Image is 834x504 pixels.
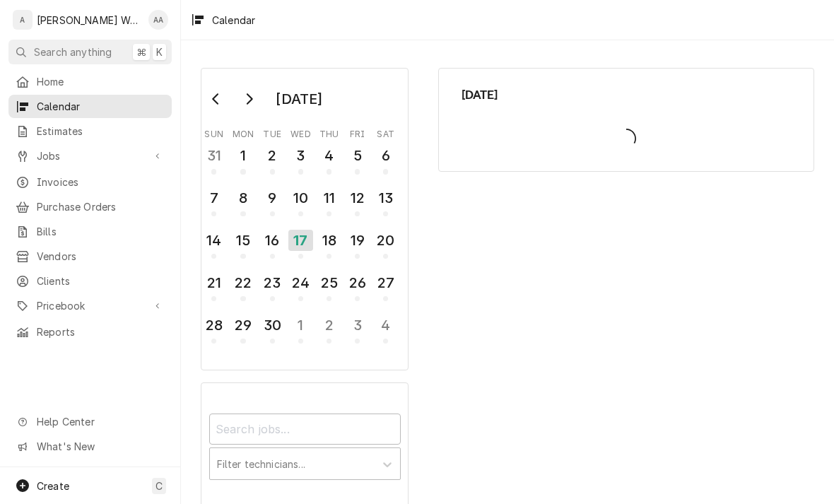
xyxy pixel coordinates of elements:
[290,187,312,209] div: 10
[8,294,172,317] a: Go to Pricebook
[37,439,163,454] span: What's New
[232,315,254,336] div: 29
[37,324,165,339] span: Reports
[148,10,168,30] div: Aaron Anderson's Avatar
[346,315,368,336] div: 3
[318,145,340,166] div: 4
[37,124,165,139] span: Estimates
[37,175,165,189] span: Invoices
[8,95,172,118] a: Calendar
[203,230,225,251] div: 14
[318,187,340,209] div: 11
[155,479,163,493] span: C
[375,187,397,209] div: 13
[37,13,141,28] div: [PERSON_NAME] Works LLC
[37,480,69,492] span: Create
[228,124,258,141] th: Monday
[346,145,368,166] div: 5
[262,230,283,251] div: 16
[258,124,286,141] th: Tuesday
[290,272,312,293] div: 24
[346,230,368,251] div: 19
[8,119,172,143] a: Estimates
[288,230,313,251] div: 17
[203,272,225,293] div: 21
[318,272,340,293] div: 25
[375,230,397,251] div: 20
[13,10,33,30] div: A
[8,320,172,344] a: Reports
[346,272,368,293] div: 26
[202,88,230,110] button: Go to previous month
[203,187,225,209] div: 7
[290,145,312,166] div: 3
[37,298,143,313] span: Pricebook
[8,435,172,458] a: Go to What's New
[232,187,254,209] div: 8
[232,272,254,293] div: 22
[8,245,172,268] a: Vendors
[209,414,401,445] input: Search jobs...
[343,124,372,141] th: Friday
[203,315,225,336] div: 28
[136,45,146,59] span: ⌘
[34,45,112,59] span: Search anything
[375,145,397,166] div: 6
[346,187,368,209] div: 12
[8,410,172,433] a: Go to Help Center
[372,124,400,141] th: Saturday
[235,88,263,110] button: Go to next month
[318,315,340,336] div: 2
[271,87,327,111] div: [DATE]
[148,10,168,30] div: AA
[262,272,283,293] div: 23
[290,315,312,336] div: 1
[232,145,254,166] div: 1
[8,220,172,243] a: Bills
[156,45,163,59] span: K
[375,272,397,293] div: 27
[201,68,409,370] div: Calendar Day Picker
[37,414,163,429] span: Help Center
[375,315,397,336] div: 4
[37,148,143,163] span: Jobs
[37,249,165,264] span: Vendors
[262,315,283,336] div: 30
[37,224,165,239] span: Bills
[37,274,165,288] span: Clients
[200,124,228,141] th: Sunday
[37,74,165,89] span: Home
[286,124,315,141] th: Wednesday
[37,99,165,114] span: Calendar
[209,401,401,495] div: Calendar Filters
[203,145,225,166] div: 31
[37,199,165,214] span: Purchase Orders
[315,124,343,141] th: Thursday
[8,70,172,93] a: Home
[438,68,814,172] div: Calendar Calendar
[318,230,340,251] div: 18
[8,40,172,64] button: Search anything⌘K
[232,230,254,251] div: 15
[8,144,172,168] a: Go to Jobs
[8,170,172,194] a: Invoices
[8,195,172,218] a: Purchase Orders
[8,269,172,293] a: Clients
[462,86,792,104] span: [DATE]
[462,124,792,153] span: Loading...
[262,145,283,166] div: 2
[262,187,283,209] div: 9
